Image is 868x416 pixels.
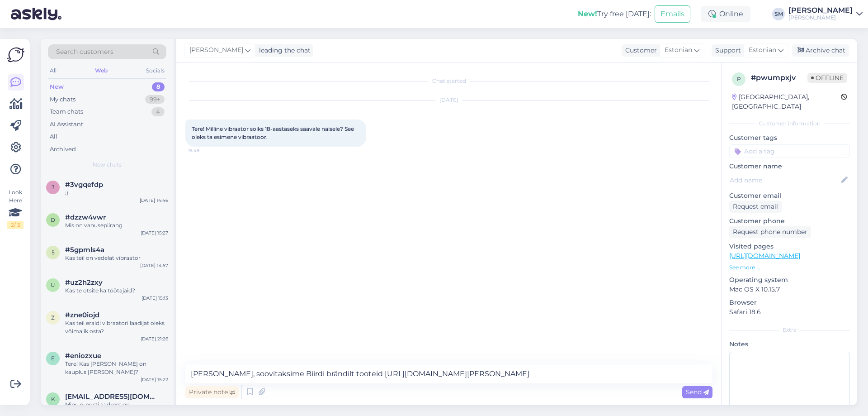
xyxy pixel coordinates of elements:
div: Look Here [7,188,24,229]
span: Estonian [665,45,692,55]
span: u [51,282,55,288]
div: [PERSON_NAME] [788,7,853,14]
span: Search customers [56,47,113,57]
p: Visited pages [729,242,850,251]
div: # pwumpxjv [751,72,807,83]
span: k [51,396,55,402]
div: [DATE] 15:13 [142,295,168,301]
b: New! [578,10,597,18]
textarea: [PERSON_NAME], soovitaksime Biirdi brändilt tooteid [URL][DOMAIN_NAME][PERSON_NAME] [185,364,712,383]
span: #eniozxue [65,352,101,360]
div: Web [93,65,109,77]
span: 3 [52,184,55,191]
div: leading the chat [255,46,311,55]
span: 15:49 [188,147,222,154]
div: All [50,132,57,141]
span: #zne0iojd [65,311,99,319]
div: Customer [622,46,657,55]
div: [DATE] [185,96,712,104]
div: 4 [151,107,165,116]
div: [DATE] 14:46 [140,197,168,204]
div: 99+ [145,95,165,104]
div: Online [701,6,750,22]
div: Archived [50,145,76,154]
div: Kas teil eraldi vibraatori laadijat oleks võimalik osta? [65,319,168,335]
div: Request phone number [729,226,811,238]
div: Kas teil on vedelat vibraator [65,254,168,262]
div: [PERSON_NAME] [788,14,853,21]
span: p [737,76,741,82]
input: Add a tag [729,144,850,158]
div: 2 / 3 [7,221,24,229]
p: Browser [729,298,850,307]
p: Operating system [729,275,850,285]
p: Customer email [729,191,850,201]
input: Add name [730,175,840,185]
p: Mac OS X 10.15.7 [729,285,850,294]
button: Emails [655,5,690,23]
div: AI Assistant [50,120,83,129]
div: Extra [729,326,850,334]
span: d [51,216,55,223]
span: New chats [93,161,122,169]
div: Try free [DATE]: [578,9,651,19]
div: Request email [729,201,782,213]
div: Chat started [185,77,712,85]
img: Askly Logo [7,46,24,63]
div: [DATE] 15:22 [141,376,168,383]
div: Tere! Kas [PERSON_NAME] on kauplus [PERSON_NAME]? [65,360,168,376]
span: 5 [52,249,55,256]
p: Notes [729,339,850,349]
p: Customer name [729,162,850,171]
div: Support [712,46,741,55]
div: SM [772,8,785,20]
span: [PERSON_NAME] [189,45,243,55]
div: Customer information [729,120,850,128]
div: Private note [185,386,239,398]
span: Tere! Milline vibraator soiks 18-aastaseks saavale naisele? See oleks ta esimene vibraatoor. [192,125,355,140]
span: #5gpmls4a [65,246,104,254]
span: #uz2h2zxy [65,278,103,287]
div: Team chats [50,107,83,116]
div: :) [65,189,168,197]
a: [PERSON_NAME][PERSON_NAME] [788,7,863,21]
div: Archive chat [792,44,849,57]
p: See more ... [729,263,850,272]
span: Estonian [749,45,776,55]
div: Mis on vanusepiirang [65,221,168,230]
span: e [51,355,55,362]
span: Send [686,388,709,396]
div: [DATE] 14:57 [140,262,168,269]
a: [URL][DOMAIN_NAME] [729,252,800,260]
div: All [48,65,58,77]
p: Customer tags [729,133,850,143]
div: [GEOGRAPHIC_DATA], [GEOGRAPHIC_DATA] [732,92,841,111]
p: Customer phone [729,216,850,226]
div: My chats [50,95,75,104]
p: Safari 18.6 [729,307,850,317]
span: z [51,314,55,321]
span: Offline [807,73,847,83]
span: #3vgqefdp [65,181,103,189]
div: Socials [144,65,166,77]
div: New [50,82,64,91]
div: [DATE] 21:26 [141,335,168,342]
span: kristiina.aaslaid@gmail.com [65,392,159,401]
span: #dzzw4vwr [65,213,106,221]
div: [DATE] 15:27 [141,230,168,236]
div: 8 [152,82,165,91]
div: Kas te otsite ka töötajaid? [65,287,168,295]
